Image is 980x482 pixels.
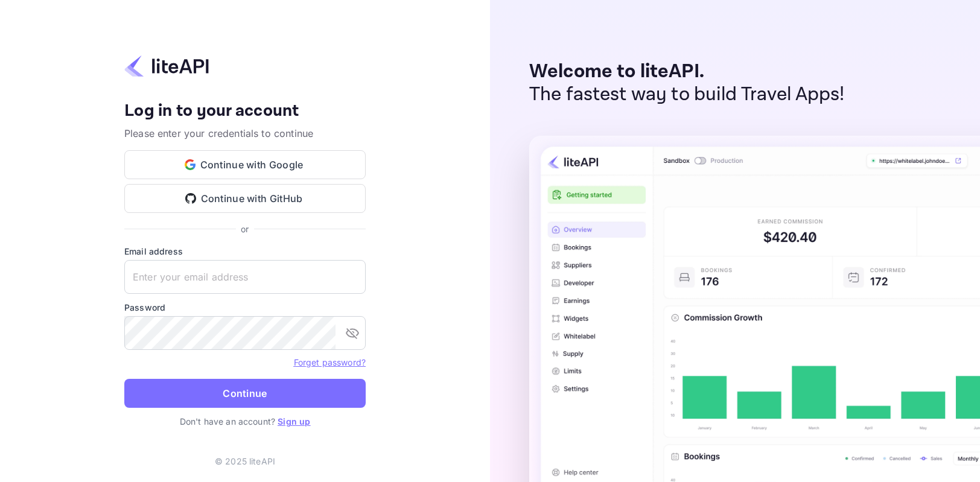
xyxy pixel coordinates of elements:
[124,101,366,122] h4: Log in to your account
[529,60,845,83] p: Welcome to liteAPI.
[124,245,366,258] label: Email address
[529,83,845,106] p: The fastest way to build Travel Apps!
[124,54,209,78] img: liteapi
[278,416,310,427] a: Sign up
[124,260,366,294] input: Enter your email address
[124,415,366,428] p: Don't have an account?
[124,301,366,314] label: Password
[241,223,249,235] p: or
[294,357,366,367] a: Forget password?
[124,150,366,179] button: Continue with Google
[124,379,366,408] button: Continue
[294,356,366,368] a: Forget password?
[124,184,366,213] button: Continue with GitHub
[215,455,275,468] p: © 2025 liteAPI
[340,321,364,345] button: toggle password visibility
[124,126,366,141] p: Please enter your credentials to continue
